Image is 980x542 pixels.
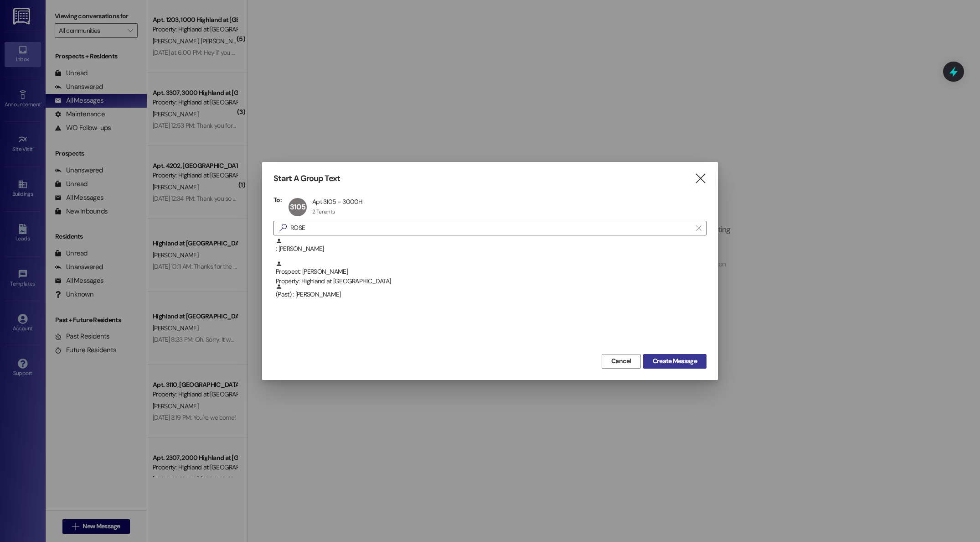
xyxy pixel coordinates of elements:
[653,356,697,366] span: Create Message
[312,208,335,215] div: 2 Tenants
[611,356,631,366] span: Cancel
[694,174,707,183] i: 
[273,261,707,283] div: Prospect: [PERSON_NAME]Property: Highland at [GEOGRAPHIC_DATA]
[696,224,701,232] i: 
[602,354,641,369] button: Cancel
[276,223,290,233] i: 
[643,354,707,369] button: Create Message
[290,222,691,235] input: Search for any contact or apartment
[312,198,363,206] div: Apt 3105 - 3000H
[691,221,706,235] button: Clear text
[273,283,707,306] div: (Past) : [PERSON_NAME]
[273,173,340,184] h3: Start A Group Text
[273,196,282,204] h3: To:
[276,283,707,299] div: (Past) : [PERSON_NAME]
[273,238,707,261] div: : [PERSON_NAME]
[276,276,707,286] div: Property: Highland at [GEOGRAPHIC_DATA]
[276,261,707,287] div: Prospect: [PERSON_NAME]
[290,202,305,212] span: 3105
[276,238,707,254] div: : [PERSON_NAME]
